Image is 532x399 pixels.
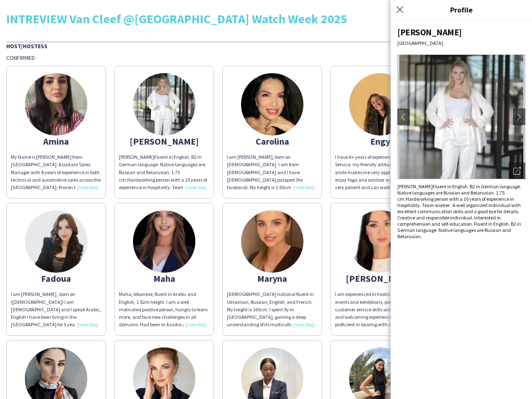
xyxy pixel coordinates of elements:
div: Confirmed [6,54,526,62]
div: I have 6+ years of experience in Customer Service, my friendly attitude and inviting smile makes ... [335,153,426,191]
div: I am [PERSON_NAME] , born on ([DEMOGRAPHIC_DATA]) I am [DEMOGRAPHIC_DATA] and I speak Arabic, Eng... [11,291,101,328]
img: thumb-671b7c58dfd28.jpeg [241,210,303,273]
img: thumb-65ab38588cdc0.jpeg [349,73,411,135]
div: I am [PERSON_NAME], born on [DEMOGRAPHIC_DATA]. I am from [DEMOGRAPHIC_DATA] and I have [DEMOGRAP... [227,153,318,191]
div: [DEMOGRAPHIC_DATA] national fluent in Ukrainian, Russian, English, and French. My height is 165cm... [227,291,318,328]
div: Maha, lebanese, fluent in Arabic and English, 1.62m height. I am a well motivated positive person... [119,291,209,328]
img: thumb-613f1dafc1836.jpeg [349,210,411,273]
span: Hardworking person with a 10 years of experience in hospitality. Team worker . A well organized i... [119,177,209,244]
div: [PERSON_NAME] [119,138,209,145]
div: [PERSON_NAME] [335,275,426,282]
div: Maryna [227,275,318,282]
div: Maha [119,275,209,282]
img: Crew avatar or photo [397,54,525,179]
img: thumb-8c768348-6c47-4566-a4ae-325e3f1deb12.jpg [241,73,303,135]
span: [PERSON_NAME] [119,154,154,160]
div: Fadoua [11,275,101,282]
div: [PERSON_NAME] [397,27,525,38]
div: Host/Hostess [6,42,526,50]
img: thumb-66672dfbc5147.jpeg [133,73,195,135]
div: [GEOGRAPHIC_DATA] [397,40,525,46]
img: thumb-62f9a297-14ea-4f76-99a9-8314e0e372b2.jpg [133,210,195,273]
span: [PERSON_NAME] [397,183,433,190]
span: Fluent in English. B2 in German language. Native languages are Russian and Belarusian. 1.75 cm. [119,154,205,183]
div: Amina [11,138,101,145]
img: thumb-686c3040bf273.jpeg [25,73,87,135]
div: Open photos pop-in [509,163,525,179]
div: My Name is [PERSON_NAME] from [GEOGRAPHIC_DATA]. Assistant Sales Manager with 8 years of experien... [11,153,101,191]
div: INTREVIEW Van Cleef @[GEOGRAPHIC_DATA] Watch Week 2025 [6,12,526,25]
h3: Profile [391,4,532,15]
span: Fluent in English. B2 in German language. Native languages are Russian and Belarusian. 1.75 cm. [397,183,521,202]
span: Hardworking person with a 10 years of experience in hospitality. Team worker . A well organized i... [397,196,521,239]
div: Engy [335,138,426,145]
div: I am experienced in hosting the major events and exhibitions, posses excellent customer service s... [335,291,426,328]
img: thumb-655b6205cc862.jpeg [25,210,87,273]
div: Carolina [227,138,318,145]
